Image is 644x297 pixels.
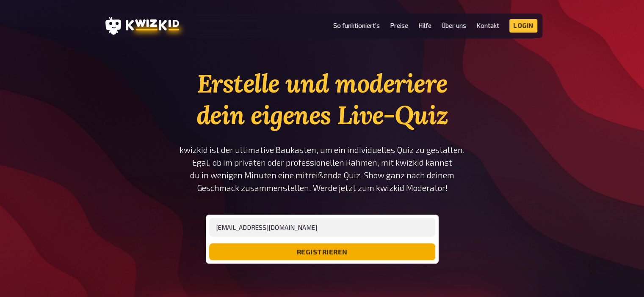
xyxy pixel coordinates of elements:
a: Kontakt [476,22,499,29]
a: Hilfe [418,22,431,29]
a: Über uns [442,22,466,29]
input: quizmaster@yourdomain.com [209,218,435,237]
button: registrieren [209,243,435,260]
p: kwizkid ist der ultimative Baukasten, um ein individuelles Quiz zu gestalten. Egal, ob im private... [179,144,465,194]
a: Preise [390,22,408,29]
a: So funktioniert's [333,22,380,29]
h1: Erstelle und moderiere dein eigenes Live-Quiz [179,68,465,131]
a: Login [509,19,537,33]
